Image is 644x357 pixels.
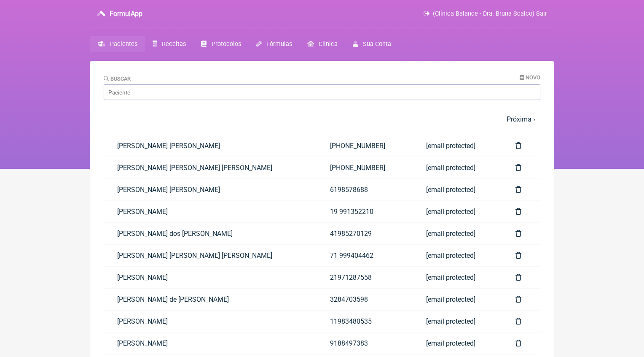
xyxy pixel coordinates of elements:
[104,84,540,100] input: Paciente
[426,230,475,238] span: [email protected]
[319,41,338,48] span: Clínica
[413,267,502,288] a: [email protected]
[426,164,475,172] span: [email protected]
[104,201,317,222] a: [PERSON_NAME]
[110,10,142,18] h3: FormulApp
[413,223,502,244] a: [email protected]
[317,289,413,310] a: 3284703598
[426,317,475,325] span: [email protected]
[104,333,317,354] a: [PERSON_NAME]
[520,74,540,81] a: Novo
[345,36,399,52] a: Sua Conta
[110,41,137,48] span: Pacientes
[413,311,502,332] a: [email protected]
[413,333,502,354] a: [email protected]
[433,10,547,17] span: (Clínica Balance - Dra. Bruna Scalco) Sair
[413,179,502,200] a: [email protected]
[426,252,475,260] span: [email protected]
[104,76,131,82] label: Buscar
[104,157,317,178] a: [PERSON_NAME] [PERSON_NAME] [PERSON_NAME]
[413,201,502,222] a: [email protected]
[249,36,300,52] a: Fórmulas
[317,135,413,157] a: [PHONE_NUMBER]
[104,245,317,266] a: [PERSON_NAME] [PERSON_NAME] [PERSON_NAME]
[104,267,317,288] a: [PERSON_NAME]
[413,245,502,266] a: [email protected]
[317,333,413,354] a: 9188497383
[104,311,317,332] a: [PERSON_NAME]
[266,41,292,48] span: Fórmulas
[424,10,547,17] a: (Clínica Balance - Dra. Bruna Scalco) Sair
[413,289,502,310] a: [email protected]
[162,41,186,48] span: Receitas
[317,311,413,332] a: 11983480535
[104,179,317,200] a: [PERSON_NAME] [PERSON_NAME]
[426,186,475,194] span: [email protected]
[104,289,317,310] a: [PERSON_NAME] de [PERSON_NAME]
[426,273,475,281] span: [email protected]
[317,179,413,200] a: 6198578688
[507,115,535,123] a: Próxima ›
[193,36,248,52] a: Protocolos
[317,157,413,178] a: [PHONE_NUMBER]
[317,201,413,222] a: 19 991352210
[300,36,345,52] a: Clínica
[426,295,475,303] span: [email protected]
[90,36,145,52] a: Pacientes
[145,36,193,52] a: Receitas
[317,267,413,288] a: 21971287558
[104,110,540,128] nav: pager
[104,223,317,244] a: [PERSON_NAME] dos [PERSON_NAME]
[104,135,317,157] a: [PERSON_NAME] [PERSON_NAME]
[212,41,241,48] span: Protocolos
[426,142,475,150] span: [email protected]
[317,223,413,244] a: 41985270129
[426,208,475,216] span: [email protected]
[363,41,391,48] span: Sua Conta
[413,135,502,157] a: [email protected]
[426,339,475,347] span: [email protected]
[317,245,413,266] a: 71 999404462
[526,74,540,81] span: Novo
[413,157,502,178] a: [email protected]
